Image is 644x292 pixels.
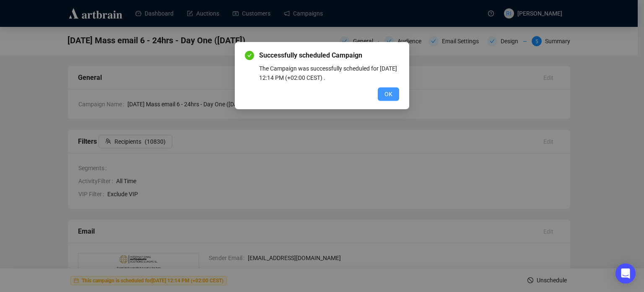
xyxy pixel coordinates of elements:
span: OK [384,89,392,99]
span: Successfully scheduled Campaign [259,50,399,61]
div: Open Intercom Messenger [615,263,636,284]
button: OK [378,87,399,101]
span: check-circle [245,51,254,60]
div: The Campaign was successfully scheduled for [DATE] 12:14 PM (+02:00 CEST) . [259,64,399,82]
